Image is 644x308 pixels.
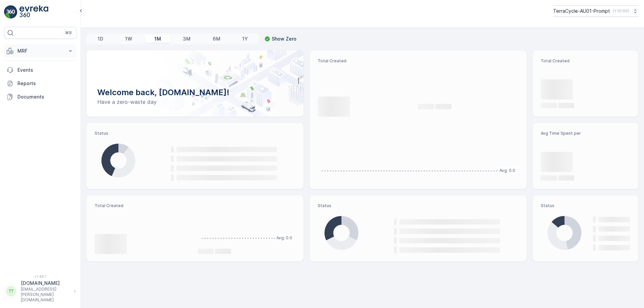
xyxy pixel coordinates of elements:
img: logo_light-DOdMpM7g.png [19,5,48,19]
p: ⌘B [65,30,72,36]
p: 3M [183,36,191,42]
p: 1Y [242,36,248,42]
p: Reports [17,80,74,87]
p: Total Created [95,203,192,208]
p: TerraCycle-AU01-Prompt [553,8,610,14]
a: Documents [4,90,76,104]
img: logo [4,5,17,19]
p: 6M [213,36,220,42]
p: Status [318,203,519,208]
div: TT [6,286,16,297]
p: 1M [154,36,161,42]
a: Reports [4,77,76,90]
button: TT[DOMAIN_NAME][EMAIL_ADDRESS][PERSON_NAME][DOMAIN_NAME] [4,280,76,303]
span: v 1.48.1 [4,274,76,279]
p: Status [541,203,630,208]
p: MRF [17,48,63,54]
p: Show Zero [272,36,297,42]
button: TerraCycle-AU01-Prompt(+10:00) [553,5,639,17]
p: Welcome back, [DOMAIN_NAME]! [97,87,293,98]
p: 1W [125,36,132,42]
a: Events [4,63,76,77]
p: 1D [98,36,103,42]
p: Avg Time Spent per [541,131,630,136]
button: MRF [4,44,76,58]
p: ( +10:00 ) [613,8,629,14]
p: Have a zero-waste day [97,98,293,106]
p: Total Created [541,58,630,64]
p: [DOMAIN_NAME] [21,280,70,287]
p: Total Created [318,58,519,64]
p: Documents [17,94,74,100]
p: [EMAIL_ADDRESS][PERSON_NAME][DOMAIN_NAME] [21,287,70,303]
p: Events [17,67,74,73]
p: Status [95,131,296,136]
